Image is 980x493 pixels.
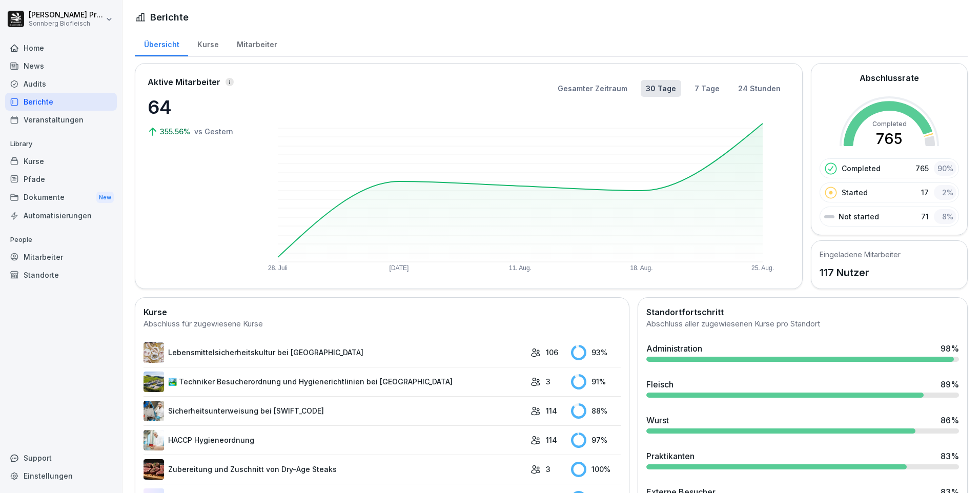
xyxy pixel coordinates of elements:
div: Support [5,449,117,467]
p: 71 [921,211,929,222]
p: 355.56% [160,126,192,137]
a: Übersicht [135,30,188,56]
div: Fleisch [646,378,673,391]
div: 100 % [571,462,621,477]
p: Aktive Mitarbeiter [148,76,220,88]
div: 2 % [934,185,956,200]
div: 90 % [934,161,956,176]
text: 18. Aug. [630,264,652,272]
div: Abschluss aller zugewiesenen Kurse pro Standort [646,318,959,330]
text: 25. Aug. [751,264,774,272]
p: 117 Nutzer [820,265,901,280]
a: HACCP Hygieneordnung [144,430,525,450]
div: 93 % [571,345,621,360]
p: 3 [546,376,550,387]
p: 106 [546,347,558,358]
h5: Eingeladene Mitarbeiter [820,249,901,260]
p: Started [842,187,868,198]
div: 98 % [941,342,959,355]
p: vs Gestern [194,126,233,137]
div: 83 % [941,450,959,462]
p: Not started [839,211,879,222]
a: Automatisierungen [5,207,117,224]
text: 28. Juli [268,264,288,272]
div: Abschluss für zugewiesene Kurse [144,318,621,330]
div: Praktikanten [646,450,695,462]
div: Wurst [646,414,669,426]
div: Dokumente [5,188,117,207]
p: Sonnberg Biofleisch [29,20,104,27]
p: 64 [148,93,250,121]
a: Kurse [5,152,117,170]
button: 24 Stunden [733,80,786,97]
a: Administration98% [642,338,963,366]
a: Einstellungen [5,467,117,485]
p: [PERSON_NAME] Preßlauer [29,11,104,19]
img: roi77fylcwzaflh0hwjmpm1w.png [144,372,164,392]
a: Veranstaltungen [5,111,117,129]
a: Sicherheitsunterweisung bei [SWIFT_CODE] [144,401,525,421]
p: People [5,232,117,248]
div: Administration [646,342,702,355]
a: DokumenteNew [5,188,117,207]
a: Wurst86% [642,410,963,438]
text: 11. Aug. [509,264,532,272]
p: Completed [842,163,881,174]
div: 88 % [571,403,621,419]
p: Library [5,136,117,152]
div: New [96,192,114,203]
a: Kurse [188,30,228,56]
div: 8 % [934,209,956,224]
img: xrzzrx774ak4h3u8hix93783.png [144,430,164,450]
a: Home [5,39,117,57]
div: 91 % [571,374,621,389]
div: 86 % [941,414,959,426]
a: Lebensmittelsicherheitskultur bei [GEOGRAPHIC_DATA] [144,342,525,363]
button: 30 Tage [641,80,681,97]
a: Berichte [5,93,117,111]
p: 114 [546,405,557,416]
a: Audits [5,75,117,93]
a: Zubereitung und Zuschnitt von Dry-Age Steaks [144,459,525,480]
p: 114 [546,435,557,445]
a: Mitarbeiter [228,30,286,56]
a: Standorte [5,266,117,284]
a: Fleisch89% [642,374,963,402]
button: Gesamter Zeitraum [553,80,632,97]
img: sqrj57kadzcygxdz83cglww4.png [144,459,164,480]
h2: Abschlussrate [860,72,919,84]
a: 🏞️ Techniker Besucherordnung und Hygienerichtlinien bei [GEOGRAPHIC_DATA] [144,372,525,392]
div: 97 % [571,433,621,448]
a: Praktikanten83% [642,446,963,474]
img: fel7zw93n786o3hrlxxj0311.png [144,342,164,363]
a: Pfade [5,170,117,188]
div: 89 % [941,378,959,391]
img: bvgi5s23nmzwngfih7cf5uu4.png [144,401,164,421]
p: 3 [546,464,550,475]
h2: Standortfortschritt [646,306,959,318]
text: [DATE] [390,264,409,272]
h2: Kurse [144,306,621,318]
a: News [5,57,117,75]
button: 7 Tage [689,80,725,97]
p: 765 [915,163,929,174]
a: Mitarbeiter [5,248,117,266]
h1: Berichte [150,10,189,24]
p: 17 [921,187,929,198]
